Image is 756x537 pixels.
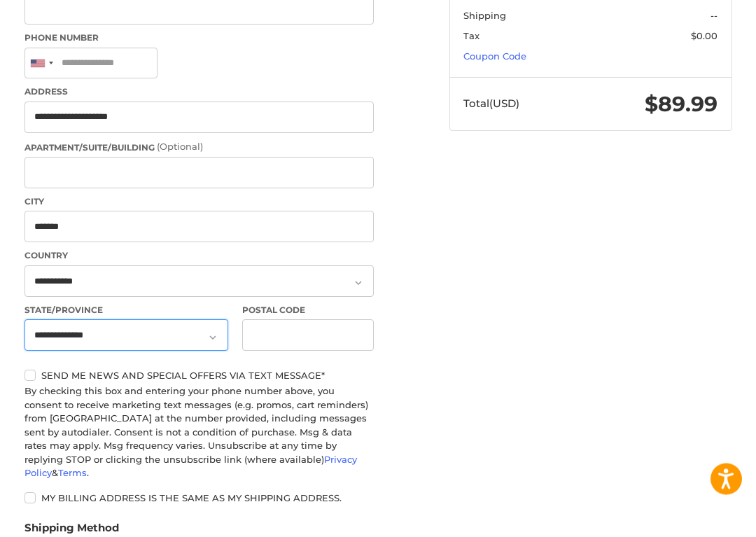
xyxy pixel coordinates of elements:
label: Apartment/Suite/Building [24,141,374,155]
div: United States: +1 [25,49,57,79]
span: $0.00 [691,31,717,42]
a: Terms [58,468,87,479]
label: Country [24,250,374,263]
span: -- [710,11,717,22]
a: Privacy Policy [24,454,357,480]
label: State/Province [24,305,229,317]
span: $89.99 [645,92,717,118]
label: Phone Number [24,32,374,45]
span: Total (USD) [463,97,519,111]
a: Coupon Code [463,51,526,62]
label: Postal Code [242,305,374,317]
label: City [24,196,374,209]
label: My billing address is the same as my shipping address. [24,493,374,504]
div: By checking this box and entering your phone number above, you consent to receive marketing text ... [24,385,374,481]
span: Tax [463,31,479,42]
small: (Optional) [157,141,203,153]
span: Shipping [463,11,506,22]
label: Address [24,86,374,99]
label: Send me news and special offers via text message* [24,370,374,382]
